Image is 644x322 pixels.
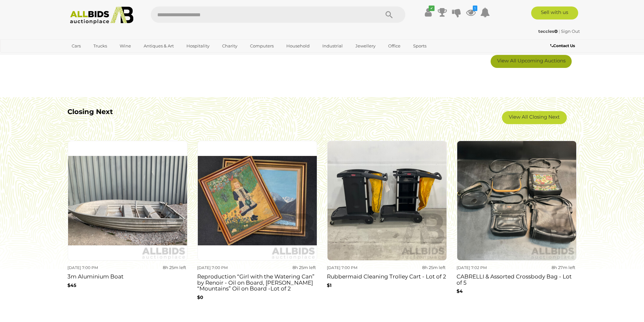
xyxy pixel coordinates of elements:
b: $4 [457,288,463,294]
strong: 8h 27m left [552,265,575,270]
h3: 3m Aluminium Boat [67,272,187,280]
a: [GEOGRAPHIC_DATA] [67,51,122,62]
a: Sports [409,41,431,51]
b: Contact Us [550,43,575,48]
h3: Rubbermaid Cleaning Trolley Cart - Lot of 2 [327,272,447,280]
img: Allbids.com.au [66,6,137,24]
strong: 8h 25m left [163,265,186,270]
a: Trucks [89,41,111,51]
img: 3m Aluminium Boat [68,141,187,261]
a: View All Closing Next [502,111,567,124]
b: Closing Next [67,108,113,116]
button: Search [373,6,405,23]
div: [DATE] 7:00 PM [327,264,385,271]
a: 1 [466,6,476,18]
a: teccles [538,29,559,34]
b: $0 [197,294,203,300]
a: Antiques & Art [139,41,178,51]
a: Hospitality [182,41,214,51]
a: [DATE] 7:00 PM 8h 25m left Rubbermaid Cleaning Trolley Cart - Lot of 2 $1 [327,140,447,308]
h3: CABRELLI & Assorted Crossbody Bag - Lot of 5 [457,272,577,286]
a: Industrial [318,41,347,51]
a: ✔ [423,6,433,18]
img: Rubbermaid Cleaning Trolley Cart - Lot of 2 [327,141,447,261]
a: Sell with us [531,6,578,19]
a: Cars [67,41,85,51]
div: [DATE] 7:00 PM [67,264,125,271]
a: Office [384,41,405,51]
a: Wine [115,41,135,51]
span: | [559,29,560,34]
div: [DATE] 7:00 PM [197,264,255,271]
span: View All Upcoming Auctions [497,58,566,64]
i: 1 [473,6,477,11]
img: Reproduction “Girl with the Watering Can” by Renoir - Oil on Board, Richard Hansen “Mountains” Oi... [197,141,317,261]
i: ✔ [429,6,435,11]
a: Contact Us [550,42,577,49]
strong: teccles [538,29,558,34]
a: View All Upcoming Auctions [491,55,572,68]
b: $1 [327,282,331,288]
strong: 8h 25m left [422,265,446,270]
img: CABRELLI & Assorted Crossbody Bag - Lot of 5 [457,141,577,261]
a: Jewellery [351,41,380,51]
a: [DATE] 7:00 PM 8h 25m left 3m Aluminium Boat $45 [67,140,187,308]
div: [DATE] 7:02 PM [457,264,514,271]
a: Household [282,41,314,51]
a: Computers [246,41,278,51]
strong: 8h 25m left [292,265,316,270]
a: [DATE] 7:00 PM 8h 25m left Reproduction “Girl with the Watering Can” by Renoir - Oil on Board, [P... [197,140,317,308]
a: Sign Out [561,29,580,34]
b: $45 [67,282,76,288]
a: Charity [218,41,242,51]
h3: Reproduction “Girl with the Watering Can” by Renoir - Oil on Board, [PERSON_NAME] “Mountains” Oil... [197,272,317,292]
a: [DATE] 7:02 PM 8h 27m left CABRELLI & Assorted Crossbody Bag - Lot of 5 $4 [457,140,577,308]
